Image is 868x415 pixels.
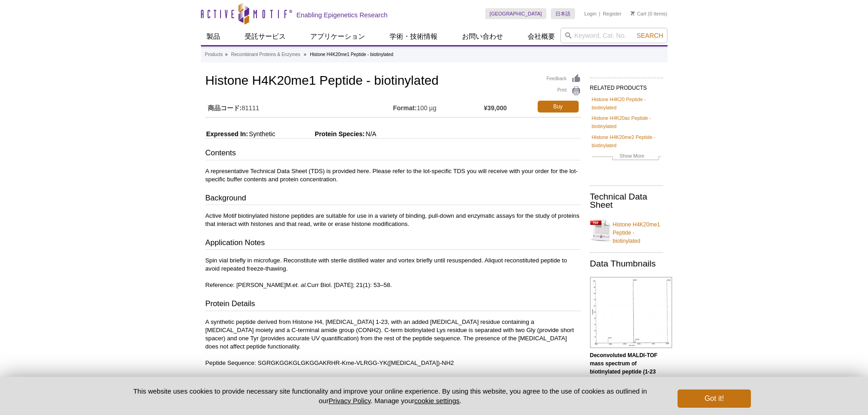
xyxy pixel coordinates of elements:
li: Histone H4K20me1 Peptide - biotinylated [310,52,393,57]
h2: RELATED PRODUCTS [590,77,663,94]
a: お問い合わせ [457,28,508,45]
a: Recombinant Proteins & Enzymes [231,51,300,59]
a: Products [205,51,223,59]
a: Login [584,10,596,17]
p: This website uses cookies to provide necessary site functionality and improve your online experie... [118,386,663,405]
a: Print [547,86,581,96]
li: | [599,8,601,19]
p: A representative Technical Data Sheet (TDS) is provided here. Please refer to the lot-specific TD... [205,167,581,184]
a: Register [603,10,621,17]
h1: Histone H4K20me1 Peptide - biotinylated [205,74,581,89]
h2: Technical Data Sheet [590,193,663,209]
a: Feedback [547,74,581,84]
span: N/A [365,130,376,138]
a: 製品 [201,28,226,45]
a: Privacy Policy [329,397,370,405]
li: » [304,52,307,57]
p: Active Motif biotinylated histone peptides are suitable for use in a variety of binding, pull-dow... [205,212,581,228]
p: (Click to enlarge and view details) [590,351,663,400]
button: Search [634,31,666,40]
span: Synthetic [248,130,275,138]
h3: Application Notes [205,237,581,250]
input: Keyword, Cat. No. [560,28,668,43]
td: 81111 [205,98,393,115]
img: Deconvoluted MALDI-TOF mass spectrum of biotinylated peptide (1-23 H4 histone amino acids) [590,277,672,348]
a: 受託サービス [239,28,291,45]
h2: Enabling Epigenetics Research [297,11,388,19]
span: Expressed In: [205,130,248,138]
li: » [225,52,228,57]
p: Spin vial briefly in microfuge. Reconstitute with sterile distilled water and vortex briefly unti... [205,256,581,289]
p: A synthetic peptide derived from Histone H4, [MEDICAL_DATA] 1-23, with an added [MEDICAL_DATA] re... [205,318,581,400]
span: Search [637,32,663,39]
a: 学術・技術情報 [384,28,443,45]
li: (0 items) [631,8,668,19]
a: Histone H4K20me2 Peptide - biotinylated [592,133,661,149]
a: Cart [631,10,647,17]
a: [GEOGRAPHIC_DATA] [485,8,547,19]
strong: 商品コード: [208,104,242,112]
a: 会社概要 [522,28,560,45]
b: Deconvoluted MALDI-TOF mass spectrum of biotinylated peptide (1-23 H4 histone [MEDICAL_DATA]). [590,352,657,391]
img: Your Cart [631,11,635,15]
button: Got it! [678,389,750,408]
a: アプリケーション [305,28,370,45]
strong: ¥39,000 [484,104,507,112]
h3: Contents [205,148,581,160]
h3: Protein Details [205,298,581,311]
button: cookie settings [414,397,459,405]
a: Histone H4K20me1 Peptide - biotinylated [590,215,663,245]
a: Show More [592,152,661,162]
span: Protein Species: [277,130,365,138]
a: Histone H4K20 Peptide - biotinylated [592,95,661,112]
a: 日本語 [551,8,575,19]
h2: Data Thumbnails [590,260,663,268]
i: et. al. [293,282,307,288]
a: Buy [538,101,579,113]
a: Histone H4K20ac Peptide - biotinylated [592,114,661,130]
td: 100 µg [393,98,484,115]
h3: Background [205,193,581,205]
strong: Format: [393,104,417,112]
